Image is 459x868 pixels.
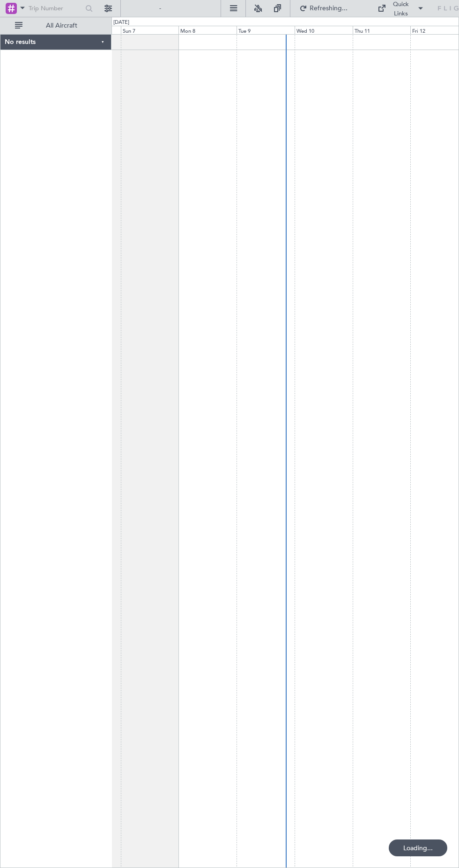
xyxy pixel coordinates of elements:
[29,1,82,15] input: Trip Number
[178,26,237,34] div: Mon 8
[373,1,429,16] button: Quick Links
[24,22,99,29] span: All Aircraft
[113,19,129,27] div: [DATE]
[295,26,353,34] div: Wed 10
[10,18,102,33] button: All Aircraft
[121,26,179,34] div: Sun 7
[353,26,411,34] div: Thu 11
[237,26,295,34] div: Tue 9
[389,839,447,856] div: Loading...
[295,1,351,16] button: Refreshing...
[309,5,348,12] span: Refreshing...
